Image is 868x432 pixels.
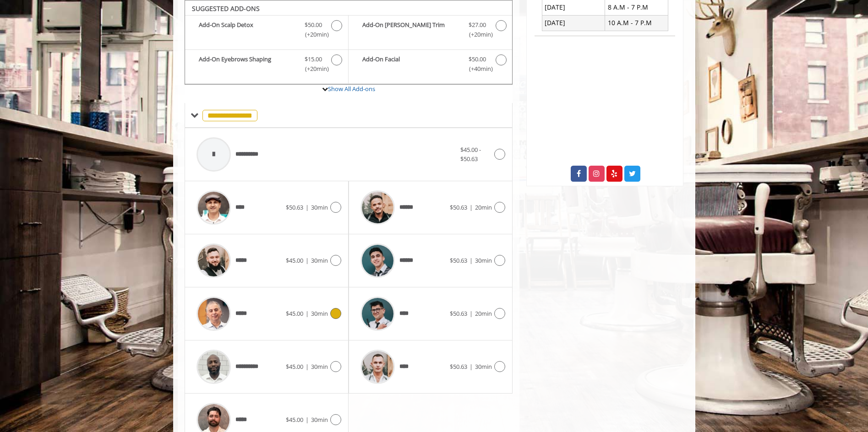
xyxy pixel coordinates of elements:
[311,362,328,371] span: 30min
[305,54,322,64] span: $15.00
[464,64,491,74] span: (+40min )
[353,54,508,76] label: Add-On Facial
[450,309,467,318] span: $50.63
[286,362,303,371] span: $45.00
[353,20,508,42] label: Add-On Beard Trim
[469,309,473,318] span: |
[286,203,303,211] span: $50.63
[469,256,473,265] span: |
[286,309,303,318] span: $45.00
[300,64,327,74] span: (+20min )
[450,203,467,211] span: $50.63
[305,20,322,30] span: $50.00
[475,203,492,211] span: 20min
[286,416,303,424] span: $45.00
[306,362,309,371] span: |
[464,30,491,39] span: (+20min )
[311,309,328,318] span: 30min
[542,15,605,31] td: [DATE]
[286,256,303,265] span: $45.00
[450,256,467,265] span: $50.63
[362,54,459,74] b: Add-On Facial
[460,146,481,163] span: $45.00 - $50.63
[469,203,473,211] span: |
[199,20,295,39] b: Add-On Scalp Detox
[469,20,486,30] span: $27.00
[469,362,473,371] span: |
[450,362,467,371] span: $50.63
[469,54,486,64] span: $50.00
[199,54,295,74] b: Add-On Eyebrows Shaping
[300,30,327,39] span: (+20min )
[190,20,344,42] label: Add-On Scalp Detox
[190,54,344,76] label: Add-On Eyebrows Shaping
[475,362,492,371] span: 30min
[475,309,492,318] span: 20min
[306,256,309,265] span: |
[306,203,309,211] span: |
[311,203,328,211] span: 30min
[605,15,668,31] td: 10 A.M - 7 P.M
[306,416,309,424] span: |
[328,85,375,93] a: Show All Add-ons
[475,256,492,265] span: 30min
[362,20,459,39] b: Add-On [PERSON_NAME] Trim
[192,4,260,13] b: SUGGESTED ADD-ONS
[306,309,309,318] span: |
[311,416,328,424] span: 30min
[311,256,328,265] span: 30min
